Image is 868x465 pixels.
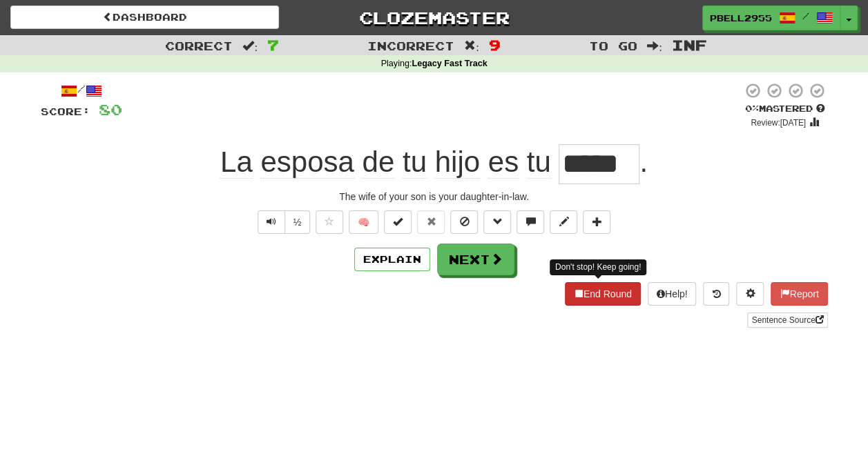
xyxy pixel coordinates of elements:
span: 80 [99,101,122,118]
span: de [362,146,394,179]
div: The wife of your son is your daughter-in-law. [41,190,828,204]
span: Correct [165,39,233,52]
a: pbell2955 / [702,6,840,30]
span: La [220,146,253,179]
small: Review: [DATE] [751,118,806,128]
span: 0 % [745,103,759,114]
button: Play sentence audio (ctl+space) [258,210,285,234]
span: 9 [489,37,501,53]
span: : [464,40,479,52]
span: tu [527,146,551,179]
button: Reset to 0% Mastered (alt+r) [417,210,445,234]
span: / [802,11,809,21]
a: Clozemaster [300,6,568,30]
button: Explain [354,248,430,271]
a: Sentence Source [747,313,827,328]
div: Mastered [742,103,828,115]
div: Don't stop! Keep going! [550,259,646,275]
button: Set this sentence to 100% Mastered (alt+m) [384,210,412,234]
span: tu [403,146,427,179]
button: Ignore sentence (alt+i) [450,210,478,234]
button: Grammar (alt+g) [483,210,511,234]
button: 🧠 [349,210,378,234]
span: pbell2955 [710,12,772,24]
span: es [488,146,519,179]
button: Favorite sentence (alt+f) [316,210,343,234]
div: / [41,82,122,99]
button: End Round [565,282,641,306]
button: ½ [284,210,311,234]
span: Incorrect [367,39,454,52]
span: Score: [41,106,90,117]
span: . [639,146,648,178]
span: Inf [672,37,707,53]
button: Round history (alt+y) [703,282,729,306]
button: Next [437,244,514,275]
strong: Legacy Fast Track [412,59,487,68]
button: Report [771,282,827,306]
span: esposa [260,146,354,179]
span: hijo [435,146,480,179]
span: : [647,40,662,52]
a: Dashboard [10,6,279,29]
div: Text-to-speech controls [255,210,311,234]
button: Discuss sentence (alt+u) [517,210,544,234]
span: : [242,40,258,52]
button: Help! [648,282,697,306]
span: To go [589,39,637,52]
span: 7 [267,37,279,53]
button: Add to collection (alt+a) [583,210,610,234]
button: Edit sentence (alt+d) [550,210,577,234]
